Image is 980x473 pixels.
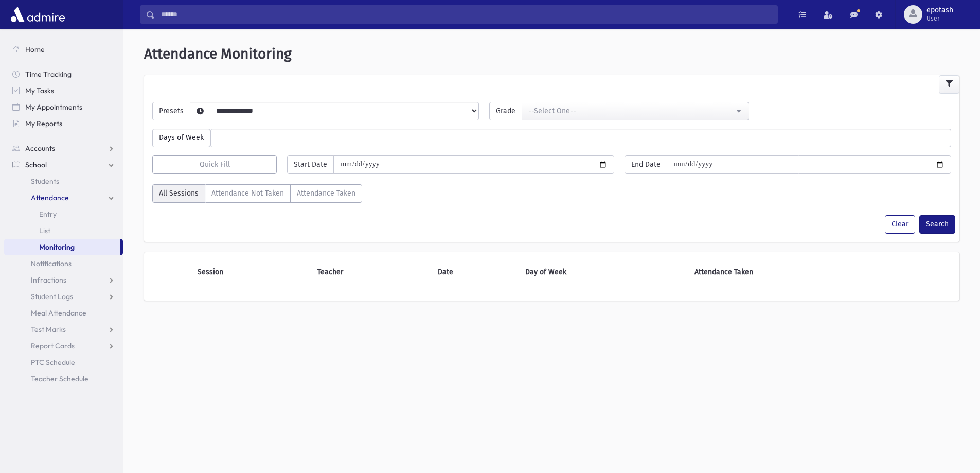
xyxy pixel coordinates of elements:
span: End Date [625,155,667,174]
span: School [25,160,47,169]
span: Teacher Schedule [31,374,88,383]
th: Day of Week [519,260,688,284]
span: Attendance [31,193,69,202]
span: Quick Fill [200,160,230,169]
label: All Sessions [152,184,205,203]
span: PTC Schedule [31,358,75,367]
span: My Reports [25,119,62,128]
a: Test Marks [4,321,123,338]
span: Attendance Monitoring [144,45,292,62]
span: Notifications [31,259,72,268]
a: List [4,222,123,239]
span: Student Logs [31,292,73,301]
a: Time Tracking [4,66,123,82]
span: Home [25,45,45,54]
span: Monitoring [39,242,75,252]
a: Meal Attendance [4,305,123,321]
input: Search [155,5,777,24]
label: Attendance Not Taken [205,184,291,203]
a: Home [4,41,123,58]
button: Quick Fill [152,155,277,174]
th: Attendance Taken [688,260,913,284]
span: Report Cards [31,341,75,351]
img: AdmirePro [8,4,67,25]
span: List [39,226,50,235]
a: Student Logs [4,288,123,305]
span: Time Tracking [25,69,72,79]
span: Presets [152,102,190,120]
span: Entry [39,209,57,219]
div: AttTaken [152,184,362,207]
span: Accounts [25,144,55,153]
button: Clear [885,215,915,234]
label: Attendance Taken [290,184,362,203]
button: Search [919,215,955,234]
a: My Tasks [4,82,123,99]
a: Teacher Schedule [4,371,123,387]
div: --Select One-- [528,106,734,116]
button: --Select One-- [522,102,749,120]
a: Monitoring [4,239,120,255]
span: Infractions [31,275,66,285]
span: Meal Attendance [31,308,86,318]
a: Infractions [4,272,123,288]
a: Report Cards [4,338,123,354]
span: Start Date [287,155,334,174]
a: My Reports [4,115,123,132]
th: Date [432,260,519,284]
a: Attendance [4,189,123,206]
span: Students [31,177,59,186]
th: Session [191,260,312,284]
a: Accounts [4,140,123,156]
span: Test Marks [31,325,66,334]
span: Grade [489,102,522,120]
span: User [926,14,953,23]
a: Students [4,173,123,189]
a: Entry [4,206,123,222]
th: Teacher [311,260,432,284]
span: My Appointments [25,102,82,112]
span: Days of Week [152,129,210,147]
a: School [4,156,123,173]
a: Notifications [4,255,123,272]
a: My Appointments [4,99,123,115]
span: My Tasks [25,86,54,95]
a: PTC Schedule [4,354,123,371]
span: epotash [926,6,953,14]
